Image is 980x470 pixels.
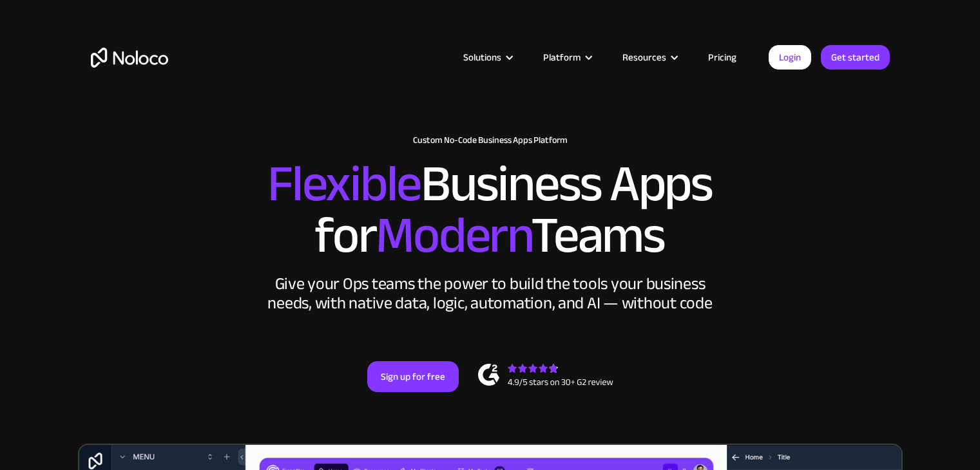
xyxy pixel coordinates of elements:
[606,49,692,66] div: Resources
[463,49,501,66] div: Solutions
[821,45,890,70] a: Get started
[267,136,421,232] span: Flexible
[622,49,666,66] div: Resources
[91,158,890,261] h2: Business Apps for Teams
[692,49,753,66] a: Pricing
[376,187,531,283] span: Modern
[527,49,606,66] div: Platform
[769,45,811,70] a: Login
[367,361,459,392] a: Sign up for free
[265,274,716,313] div: Give your Ops teams the power to build the tools your business needs, with native data, logic, au...
[447,49,527,66] div: Solutions
[91,135,890,146] h1: Custom No-Code Business Apps Platform
[91,48,168,68] a: home
[543,49,581,66] div: Platform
